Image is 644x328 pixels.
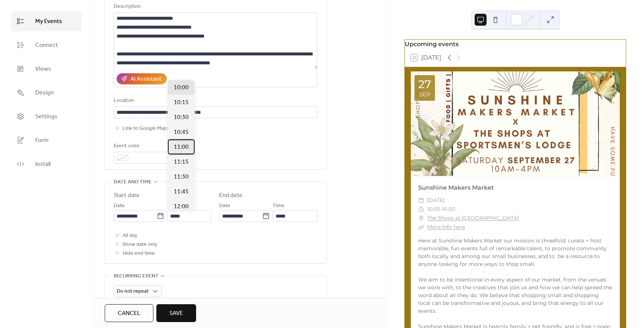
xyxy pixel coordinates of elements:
a: Design [11,83,81,103]
a: Form [11,130,81,150]
a: Install [11,154,81,174]
div: ​ [418,196,424,205]
span: 10:15 [174,98,189,107]
span: [DATE] [427,196,445,205]
span: 12:00 [174,202,189,211]
span: Date [114,202,125,210]
span: Form [35,136,49,145]
a: Sunshine Makers Market [418,184,494,191]
span: 11:30 [174,173,189,181]
span: 11:15 [174,158,189,167]
div: ​ [418,205,424,214]
span: 10:00 [427,205,440,214]
span: My Events [35,17,62,26]
span: Connect [35,41,58,50]
span: Date [219,202,230,210]
span: Show date only [123,240,157,249]
a: Settings [11,106,81,126]
button: Cancel [105,304,153,322]
span: Date and time [114,178,152,187]
span: 10:00 [174,83,189,92]
a: The Shops at [GEOGRAPHIC_DATA] [427,214,519,223]
div: Sep [419,91,430,97]
span: Views [35,65,51,74]
span: 16:00 [442,205,455,214]
div: End date [219,191,243,200]
span: Recurring event [114,272,159,281]
span: - [440,205,442,214]
div: Start date [114,191,140,200]
a: Connect [11,35,81,55]
a: More Info here [427,224,465,230]
div: 27 [418,79,431,90]
span: Time [167,202,179,210]
div: ​ [418,214,424,223]
span: Settings [35,112,58,121]
div: Event color [114,142,173,151]
button: AI Assistant [117,73,167,84]
span: 11:45 [174,187,189,196]
div: Location [114,96,316,105]
div: Description [114,2,316,11]
div: ​ [418,223,424,232]
span: 11:00 [174,143,189,152]
span: Install [35,160,51,169]
div: AI Assistant [130,75,162,84]
a: Views [11,59,81,79]
span: Hide end time [123,249,155,258]
button: Save [156,304,196,322]
div: Upcoming events [405,40,626,49]
span: 10:45 [174,128,189,137]
span: Save [169,309,183,318]
span: 10:30 [174,113,189,122]
span: All day [123,231,137,240]
span: Time [273,202,284,210]
span: Cancel [118,309,140,318]
span: Do not repeat [117,286,149,296]
span: Design [35,89,54,97]
span: Link to Google Maps [123,124,169,133]
a: My Events [11,11,81,31]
